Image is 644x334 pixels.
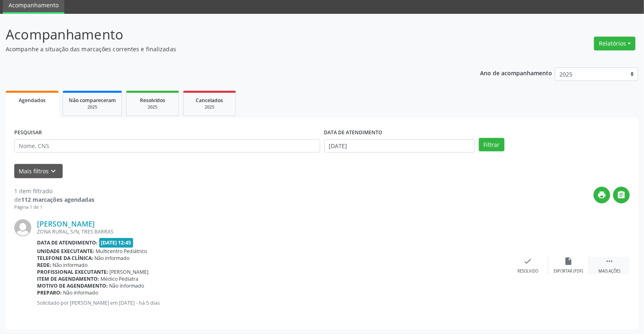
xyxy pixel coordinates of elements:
label: PESQUISAR [14,127,42,139]
span: Não informado [95,255,130,262]
span: Não informado [53,262,88,269]
span: Não informado [63,289,98,296]
p: Solicitado por [PERSON_NAME] em [DATE] - há 5 dias [37,299,508,306]
button: Mais filtroskeyboard_arrow_down [14,164,63,178]
span: Não informado [109,282,144,289]
div: 2025 [132,104,173,110]
div: Mais ações [598,269,620,274]
i: check [524,257,533,266]
input: Nome, CNS [14,139,320,153]
button:  [613,187,630,203]
b: Telefone da clínica: [37,255,93,262]
p: Ano de acompanhamento [480,68,552,78]
span: [PERSON_NAME] [110,269,149,275]
div: 2025 [69,104,116,110]
input: Selecione um intervalo [324,139,475,153]
i: insert_drive_file [564,257,573,266]
b: Profissional executante: [37,269,108,275]
button: Filtrar [479,138,504,152]
b: Motivo de agendamento: [37,282,108,289]
span: Resolvidos [140,97,165,104]
a: [PERSON_NAME] [37,219,95,228]
div: Página 1 de 1 [14,204,94,211]
div: Exportar (PDF) [554,269,583,274]
i:  [605,257,614,266]
div: 1 item filtrado [14,187,94,195]
i: print [598,190,607,199]
span: Agendados [19,97,46,104]
span: Não compareceram [69,97,116,104]
b: Preparo: [37,289,62,296]
button: print [594,187,610,203]
span: Cancelados [196,97,223,104]
i: keyboard_arrow_down [49,167,58,176]
i:  [617,190,626,199]
div: de [14,195,94,204]
span: Médico Pediatra [101,275,139,282]
img: img [14,219,31,236]
strong: 112 marcações agendadas [21,196,94,203]
b: Unidade executante: [37,248,94,255]
b: Rede: [37,262,51,269]
button: Relatórios [594,37,635,50]
p: Acompanhamento [6,24,449,45]
p: Acompanhe a situação das marcações correntes e finalizadas [6,45,449,53]
div: 2025 [189,104,230,110]
b: Data de atendimento: [37,239,98,246]
div: Resolvido [517,269,538,274]
span: [DATE] 12:45 [99,238,133,247]
div: ZONA RURAL, S/N, TRES BARRAS [37,228,508,235]
b: Item de agendamento: [37,275,99,282]
span: Multicentro Pediátrico [96,248,147,255]
label: DATA DE ATENDIMENTO [324,127,383,139]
